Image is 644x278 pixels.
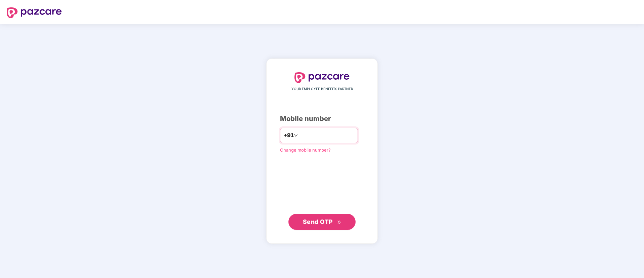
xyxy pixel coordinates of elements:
[280,147,331,153] a: Change mobile number?
[288,214,356,230] button: Send OTPdouble-right
[294,133,298,137] span: down
[303,218,333,225] span: Send OTP
[284,131,294,140] span: +91
[280,114,364,124] div: Mobile number
[7,7,62,18] img: logo
[337,220,341,225] span: double-right
[291,86,353,92] span: YOUR EMPLOYEE BENEFITS PARTNER
[294,72,350,83] img: logo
